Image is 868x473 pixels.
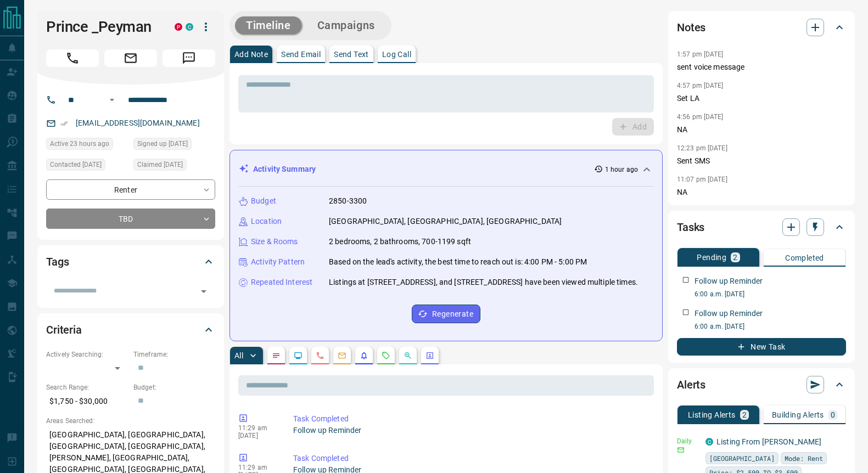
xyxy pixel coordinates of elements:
svg: Agent Actions [425,351,434,360]
p: 11:29 am [238,424,277,432]
svg: Listing Alerts [360,351,368,360]
p: Based on the lead's activity, the best time to reach out is: 4:00 PM - 5:00 PM [329,256,587,268]
p: Task Completed [293,413,649,425]
p: 4:57 pm [DATE] [677,82,724,89]
span: Claimed [DATE] [137,159,183,170]
div: Thu May 15 2025 [133,138,215,153]
p: 6:00 a.m. [DATE] [695,322,846,331]
p: 4:56 pm [DATE] [677,113,724,121]
p: 12:23 pm [DATE] [677,144,727,152]
svg: Email [677,446,685,454]
div: Thu Aug 14 2025 [46,138,128,153]
p: Actively Searching: [46,350,128,359]
p: Listing Alerts [688,411,736,419]
h2: Alerts [677,376,705,393]
span: Call [46,49,99,67]
p: Add Note [234,50,268,58]
p: sent voice message [677,61,846,73]
div: Tags [46,249,215,275]
p: Budget: [133,382,215,392]
p: 6:00 a.m. [DATE] [695,289,846,299]
p: Listings at [STREET_ADDRESS], and [STREET_ADDRESS] have been viewed multiple times. [329,277,638,288]
button: Timeline [235,16,302,35]
p: Sent SMS [677,155,846,167]
div: Criteria [46,317,215,343]
p: NA [677,124,846,136]
p: Activity Summary [253,164,316,175]
p: $1,750 - $30,000 [46,392,128,410]
h1: Prince _Peyman [46,18,158,36]
p: Send Email [281,50,321,58]
p: 2 bedrooms, 2 bathrooms, 700-1199 sqft [329,236,471,247]
p: Follow up Reminder [293,425,649,436]
span: Contacted [DATE] [50,159,102,170]
button: New Task [677,338,846,356]
svg: Email Verified [60,120,68,127]
div: Activity Summary1 hour ago [239,159,653,179]
div: TBD [46,209,215,229]
div: condos.ca [705,438,713,446]
h2: Tags [46,253,69,271]
p: Set LA [677,93,846,104]
a: Listing From [PERSON_NAME] [716,437,821,446]
p: Pending [697,254,726,261]
div: Alerts [677,371,846,398]
span: Message [163,49,215,67]
button: Open [196,284,211,299]
svg: Lead Browsing Activity [294,351,303,360]
p: 2850-3300 [329,195,367,207]
p: [DATE] [238,432,277,440]
svg: Notes [272,351,281,360]
span: [GEOGRAPHIC_DATA] [709,453,775,464]
p: Completed [785,254,824,262]
p: All [234,352,243,359]
div: Wed Aug 13 2025 [46,159,128,174]
p: Follow up Reminder [695,308,763,319]
p: Location [251,216,282,227]
p: 2 [742,411,747,419]
p: 0 [831,411,835,419]
div: Wed Jul 16 2025 [133,159,215,174]
button: Regenerate [412,305,480,323]
svg: Emails [338,351,346,360]
span: Email [104,49,157,67]
svg: Opportunities [404,351,412,360]
p: Log Call [382,50,411,58]
p: Timeframe: [133,350,215,359]
div: Renter [46,179,215,200]
h2: Criteria [46,321,82,339]
div: Notes [677,14,846,41]
p: 1 hour ago [605,165,638,174]
span: Active 23 hours ago [50,138,109,149]
button: Campaigns [306,16,386,35]
p: Daily [677,436,699,446]
p: Send Text [334,50,369,58]
button: Open [105,93,119,106]
p: Areas Searched: [46,416,215,426]
span: Mode: Rent [785,453,823,464]
p: Building Alerts [772,411,824,419]
div: Tasks [677,214,846,240]
p: 1:57 pm [DATE] [677,50,724,58]
div: property.ca [175,23,182,31]
h2: Tasks [677,218,704,236]
div: condos.ca [186,23,193,31]
p: 11:07 pm [DATE] [677,176,727,183]
p: Repeated Interest [251,277,312,288]
svg: Requests [382,351,390,360]
a: [EMAIL_ADDRESS][DOMAIN_NAME] [76,119,200,127]
p: Search Range: [46,382,128,392]
p: Activity Pattern [251,256,305,268]
p: 11:29 am [238,464,277,471]
p: Follow up Reminder [695,275,763,287]
h2: Notes [677,19,705,36]
p: Budget [251,195,276,207]
p: Task Completed [293,453,649,464]
span: Signed up [DATE] [137,138,188,149]
p: NA [677,187,846,198]
p: Size & Rooms [251,236,298,247]
svg: Calls [316,351,324,360]
p: [GEOGRAPHIC_DATA], [GEOGRAPHIC_DATA], [GEOGRAPHIC_DATA] [329,216,562,227]
p: 2 [733,254,737,261]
